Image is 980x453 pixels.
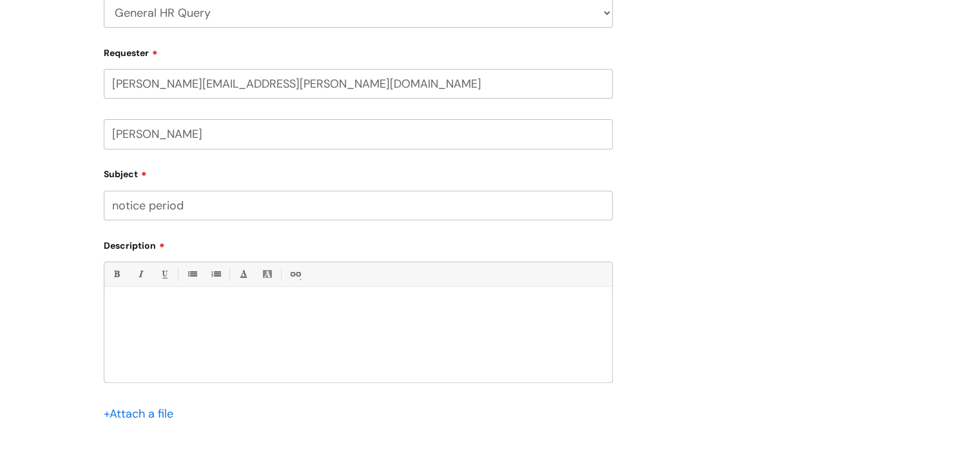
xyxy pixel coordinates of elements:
[207,266,224,282] a: 1. Ordered List (Ctrl-Shift-8)
[104,69,613,99] input: Email
[259,266,275,282] a: Back Color
[235,266,251,282] a: Font Color
[104,43,613,59] label: Requester
[104,236,613,251] label: Description
[104,164,613,180] label: Subject
[132,266,148,282] a: Italic (Ctrl-I)
[104,403,181,424] div: Attach a file
[156,266,172,282] a: Underline(Ctrl-U)
[184,266,200,282] a: • Unordered List (Ctrl-Shift-7)
[108,266,124,282] a: Bold (Ctrl-B)
[104,119,613,149] input: Your Name
[287,266,303,282] a: Link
